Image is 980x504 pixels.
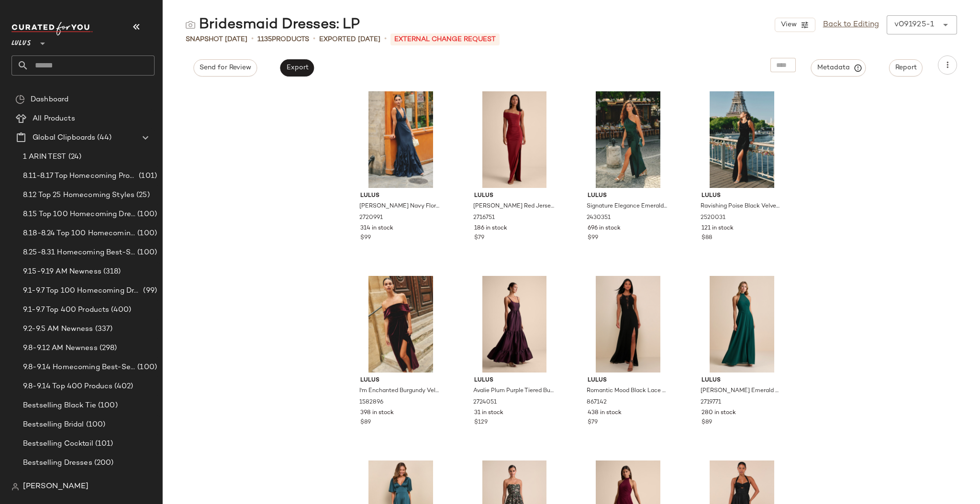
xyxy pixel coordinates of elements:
[580,91,676,188] img: 13111941_2430351.jpg
[473,398,497,407] span: 2724051
[701,214,725,222] span: 2520031
[359,387,440,395] span: I'm Enchanted Burgundy Velvet Off-the-Shoulder Maxi Dress
[701,202,781,211] span: Ravishing Poise Black Velvet Cowl Back Sleeveless Maxi Dress
[135,362,157,373] span: (100)
[817,64,860,72] span: Metadata
[588,418,598,427] span: $79
[141,285,157,296] span: (99)
[467,91,563,188] img: 2716751_02_front_2025-09-09.jpg
[702,376,782,385] span: Lulus
[101,266,121,277] span: (318)
[257,34,309,44] div: Products
[474,418,488,427] span: $129
[23,458,92,469] span: Bestselling Dresses
[95,132,111,143] span: (44)
[467,276,563,373] img: 2724051_02_front_2025-09-04.jpg
[23,419,84,430] span: Bestselling Bridal
[11,33,31,50] span: Lulus
[702,234,712,242] span: $88
[474,224,507,233] span: 186 in stock
[11,483,19,491] img: svg%3e
[23,438,93,449] span: Bestselling Cocktail
[701,398,721,407] span: 2719771
[96,400,118,411] span: (100)
[587,398,607,407] span: 867142
[135,209,157,220] span: (100)
[286,64,308,72] span: Export
[319,34,380,44] p: Exported [DATE]
[702,224,734,233] span: 121 in stock
[93,438,113,449] span: (101)
[137,171,157,182] span: (101)
[23,324,93,335] span: 9.2-9.5 AM Newness
[23,266,101,277] span: 9.15-9.19 AM Newness
[280,59,314,77] button: Export
[588,409,622,417] span: 438 in stock
[23,477,132,488] span: Bestselling Dresses Under $50
[112,381,133,392] span: (402)
[93,324,113,335] span: (337)
[98,343,117,354] span: (298)
[473,214,495,222] span: 2716751
[11,22,93,35] img: cfy_white_logo.C9jOOHJF.svg
[23,152,67,163] span: 1 ARIN TEST
[473,387,554,395] span: Avalie Plum Purple Tiered Bustier Maxi Dress
[811,59,866,77] button: Metadata
[889,59,923,77] button: Report
[390,33,500,45] p: External Change Request
[23,285,141,296] span: 9.1-9.7 Top 100 Homecoming Dresses
[360,192,441,200] span: Lulus
[132,477,148,488] span: (44)
[186,20,195,30] img: svg%3e
[384,33,387,45] span: •
[199,64,251,72] span: Send for Review
[67,152,82,163] span: (24)
[702,192,782,200] span: Lulus
[474,376,555,385] span: Lulus
[23,305,109,316] span: 9.1-9.7 Top 400 Products
[359,398,383,407] span: 1582896
[588,234,598,242] span: $99
[23,171,137,182] span: 8.11-8.17 Top Homecoming Product
[359,202,440,211] span: [PERSON_NAME] Navy Floral Sleeveless Ruffled Maxi Dress
[257,36,272,43] span: 1135
[694,276,790,373] img: 2719771_02_front_2025-08-27.jpg
[23,400,96,411] span: Bestselling Black Tie
[474,234,484,242] span: $79
[587,214,611,222] span: 2430351
[360,409,394,417] span: 398 in stock
[84,419,106,430] span: (100)
[109,305,131,316] span: (400)
[588,376,668,385] span: Lulus
[23,343,98,354] span: 9.8-9.12 AM Newness
[23,247,135,258] span: 8.25-8.31 Homecoming Best-Sellers
[474,192,555,200] span: Lulus
[23,362,135,373] span: 9.8-9.14 Homecoming Best-Sellers
[23,209,135,220] span: 8.15 Top 100 Homecoming Dresses
[895,64,917,72] span: Report
[360,376,441,385] span: Lulus
[353,91,449,188] img: 13112101_2720991.jpg
[23,481,89,493] span: [PERSON_NAME]
[474,409,503,417] span: 31 in stock
[694,91,790,188] img: 13111841_2520031.jpg
[251,33,254,45] span: •
[360,418,371,427] span: $89
[186,34,247,44] span: Snapshot [DATE]
[580,276,676,373] img: 11130761_867142.jpg
[134,190,150,201] span: (25)
[33,132,95,143] span: Global Clipboards
[33,113,75,124] span: All Products
[823,19,879,31] a: Back to Editing
[135,247,157,258] span: (100)
[587,202,668,211] span: Signature Elegance Emerald Satin One-Shoulder Maxi Dress
[702,409,736,417] span: 280 in stock
[31,94,68,105] span: Dashboard
[313,33,315,45] span: •
[15,95,25,104] img: svg%3e
[186,15,360,34] div: Bridesmaid Dresses: LP
[360,234,371,242] span: $99
[587,387,668,395] span: Romantic Mood Black Lace Sleeveless Maxi Dress
[588,192,668,200] span: Lulus
[23,381,112,392] span: 9.8-9.14 Top 400 Producs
